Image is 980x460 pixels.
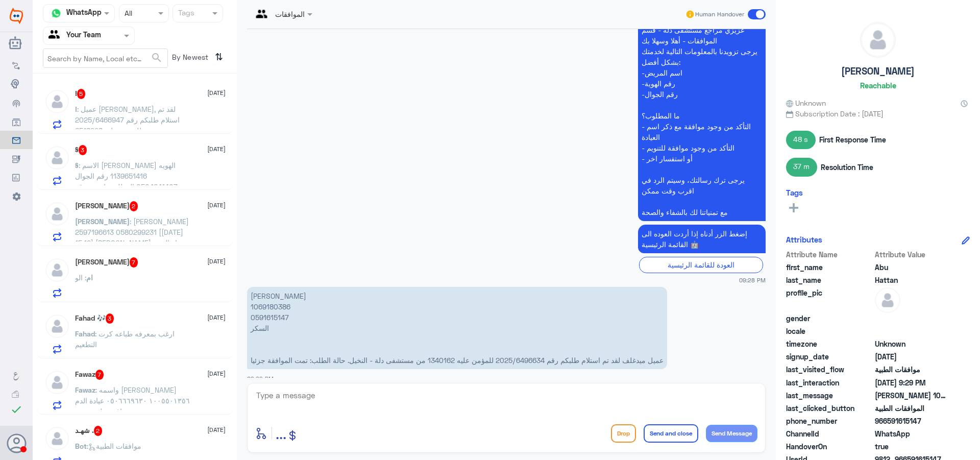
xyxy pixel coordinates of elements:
img: Widebot Logo [10,8,23,24]
button: Drop [611,424,636,443]
span: 5 [77,89,86,99]
span: Attribute Name [786,249,873,260]
span: null [875,326,949,336]
img: defaultAdmin.png [44,426,70,451]
span: Unknown [875,338,949,349]
span: signup_date [786,351,873,362]
span: first_name [786,262,873,273]
span: : الاسم [PERSON_NAME] الهويه 1139651416 رقم الجوال 0504641407 المطلوب ابغى ورقه اجراء العمليه الي... [75,161,190,234]
h5: ام حاتم [75,257,138,268]
img: defaultAdmin.png [44,370,70,395]
span: Subscription Date : [DATE] [786,108,970,119]
span: phone_number [786,416,873,426]
span: 2 [875,428,949,439]
i: check [10,403,22,416]
img: yourTeam.svg [48,28,64,43]
img: defaultAdmin.png [44,257,70,283]
p: 30/8/2025, 9:29 PM [247,287,667,369]
input: Search by Name, Local etc… [43,49,167,67]
span: الموافقات الطبية [875,403,949,414]
span: 2025-07-09T16:03:08.419Z [875,351,949,362]
span: 09:28 PM [739,276,766,284]
span: Unknown [786,98,826,108]
span: Bot [75,442,87,450]
span: last_name [786,275,873,285]
span: 37 m [786,158,817,176]
span: Abu [875,262,949,273]
button: ... [276,422,286,445]
span: last_interaction [786,377,873,388]
i: ⇅ [215,49,223,65]
img: defaultAdmin.png [875,287,900,313]
span: gender [786,313,873,324]
span: locale [786,326,873,336]
h6: Tags [786,188,803,197]
img: defaultAdmin.png [44,145,70,171]
span: : [PERSON_NAME] 2597196613 0580299231 [[DATE] 15:12] [PERSON_NAME]: مساء الخير يوجد بعض التقارير ... [75,217,189,419]
span: [DATE] [207,88,226,98]
span: موافقات الطبية [875,364,949,375]
span: 966591615147 [875,416,949,426]
h5: Fahad 🎶 [75,313,114,324]
span: 2 [94,426,103,436]
span: null [875,313,949,324]
h5: § [75,145,87,155]
span: timezone [786,338,873,349]
span: 2025-08-30T18:29:42.357Z [875,377,949,388]
span: 48 s [786,131,816,149]
span: last_clicked_button [786,403,873,414]
img: whatsapp.png [48,6,64,21]
span: محمد الغامدي 1069180386 0591615147 السكر عميل ميدغلف لقد تم استلام طلبكم رقم 2025/6496634 للمؤمن ... [875,390,949,401]
span: Hattan [875,275,949,285]
span: [DATE] [207,425,226,434]
span: 09:29 PM [247,375,274,382]
button: search [151,50,163,66]
span: First Response Time [819,134,886,145]
span: : موافقات الطبية [87,442,141,450]
span: HandoverOn [786,441,873,452]
h6: Reachable [860,81,896,90]
span: [DATE] [207,369,226,378]
span: 3 [106,313,114,324]
span: search [151,52,163,64]
div: العودة للقائمة الرئيسية [639,257,763,273]
span: Resolution Time [821,162,873,173]
img: defaultAdmin.png [44,89,70,114]
p: 30/8/2025, 9:28 PM [638,225,766,253]
span: Fawaz [75,385,95,394]
button: Avatar [7,433,26,453]
span: Attribute Value [875,249,949,260]
span: Fahad [75,329,95,338]
span: : الو [75,273,86,282]
h6: Attributes [786,235,822,244]
span: Human Handover [695,10,744,19]
span: last_message [786,390,873,401]
span: : ارغب بمعرفه طباعه كرت التطعيم [75,329,175,349]
span: ChannelId [786,428,873,439]
span: [DATE] [207,257,226,266]
span: true [875,441,949,452]
span: [DATE] [207,144,226,154]
span: By Newest [168,49,211,69]
h5: John [75,201,138,211]
img: defaultAdmin.png [44,313,70,339]
span: ام [86,273,93,282]
span: 2 [130,201,138,211]
h5: شهـد . [75,426,103,436]
span: last_visited_flow [786,364,873,375]
img: defaultAdmin.png [861,22,895,57]
span: : واسمه [PERSON_NAME] ١٠٠٥٥٠١٣٥٦ ٠٥٠٦٦٦٩٦٣٠ عيادة الدم موافقه على مختبر [75,385,190,416]
span: ... [276,424,286,442]
span: [DATE] [207,313,226,322]
span: ! [75,105,77,113]
p: 30/8/2025, 9:28 PM [638,21,766,221]
img: defaultAdmin.png [44,201,70,227]
span: 3 [79,145,87,155]
span: : عميل [PERSON_NAME], لقد تم استلام طلبكم رقم 2025/6466947 للمؤمن عليه 6518228 [75,105,180,135]
span: [PERSON_NAME] [75,217,130,226]
span: § [75,161,79,170]
div: Tags [177,7,194,20]
button: Send and close [644,424,698,443]
span: [DATE] [207,201,226,210]
span: profile_pic [786,287,873,311]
